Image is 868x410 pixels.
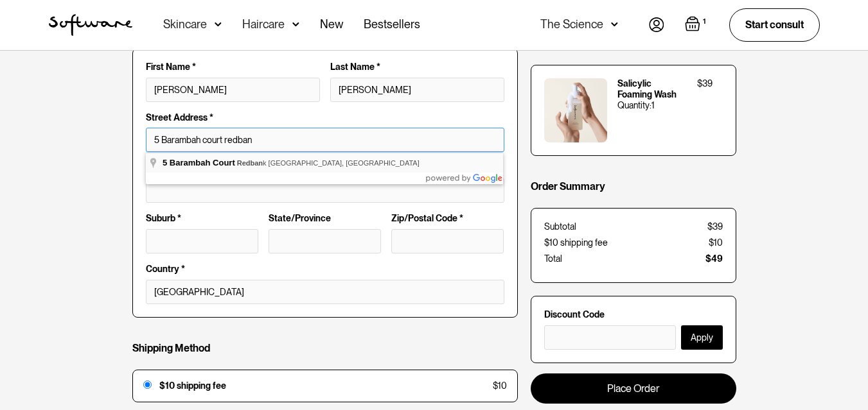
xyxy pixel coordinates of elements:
img: Software Logo [49,14,132,36]
div: Subtotal [544,221,576,232]
img: arrow down [611,18,618,31]
span: k [GEOGRAPHIC_DATA], [GEOGRAPHIC_DATA] [237,159,420,167]
label: Suburb * [146,213,258,224]
label: Discount Code [544,309,723,320]
div: Total [544,253,562,264]
img: arrow down [215,18,222,31]
div: Haircare [242,18,285,31]
input: Enter a location [146,128,504,152]
label: State/Province [269,213,381,224]
div: $10 [493,380,507,391]
div: 1 [700,16,709,28]
div: Skincare [163,18,207,31]
label: First Name * [146,62,320,73]
h4: Order Summary [531,180,605,192]
button: Apply Discount [681,325,723,350]
span: 5 [163,158,167,167]
div: $39 [707,221,723,232]
span: Barambah Court [170,158,235,167]
div: Quantity: [617,100,651,111]
h4: Shipping Method [132,342,210,354]
input: $10 shipping fee$10 [143,380,152,389]
img: arrow down [292,18,299,31]
div: The Science [540,18,603,31]
div: 1 [651,100,655,111]
label: Street Address * [146,112,504,123]
div: $39 [697,78,713,89]
label: Zip/Postal Code * [391,213,504,224]
a: Place Order [531,373,736,404]
a: Open cart containing 1 items [685,16,709,34]
span: Redban [237,159,263,167]
label: Country * [146,264,504,275]
div: $10 shipping fee [544,237,608,248]
div: $49 [705,253,723,264]
div: $10 shipping fee [159,380,485,391]
a: home [49,14,132,36]
a: Start consult [729,8,820,41]
label: Last Name * [330,62,504,73]
div: $10 [709,237,723,248]
div: Salicylic Foaming Wash [617,78,686,100]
